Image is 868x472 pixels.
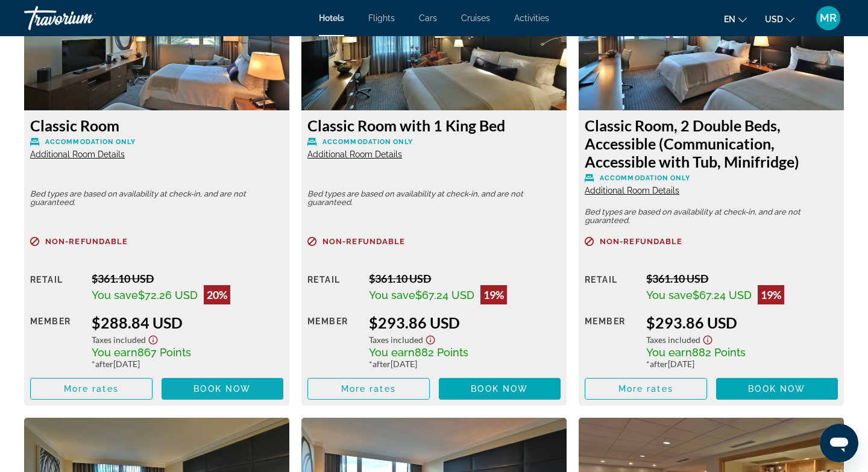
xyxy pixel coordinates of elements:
span: after [650,359,668,369]
button: Show Taxes and Fees disclaimer [423,332,438,345]
p: Bed types are based on availability at check-in, and are not guaranteed. [307,190,561,207]
span: $67.24 USD [693,289,752,301]
span: Additional Room Details [30,149,125,159]
div: 19% [480,285,507,304]
button: Show Taxes and Fees disclaimer [146,332,160,345]
span: Book now [748,384,805,394]
span: 882 Points [692,346,746,359]
p: Bed types are based on availability at check-in, and are not guaranteed. [30,190,283,207]
div: $293.86 USD [646,313,838,332]
h3: Classic Room [30,116,283,134]
span: You save [369,289,415,301]
span: 882 Points [415,346,468,359]
span: Taxes included [369,335,423,345]
span: Accommodation Only [322,138,413,146]
span: MR [820,12,837,24]
span: Taxes included [92,335,146,345]
div: 20% [204,285,230,304]
span: Non-refundable [45,238,128,245]
button: Book now [162,378,284,400]
button: Show Taxes and Fees disclaimer [700,332,715,345]
a: Flights [368,13,395,23]
h3: Classic Room with 1 King Bed [307,116,561,134]
div: $361.10 USD [369,272,561,285]
a: Cruises [461,13,490,23]
a: Hotels [319,13,344,23]
button: Book now [439,378,561,400]
span: Non-refundable [322,238,405,245]
span: You save [646,289,693,301]
span: More rates [64,384,119,394]
a: Activities [514,13,549,23]
button: More rates [30,378,153,400]
h3: Classic Room, 2 Double Beds, Accessible (Communication, Accessible with Tub, Minifridge) [585,116,838,171]
div: Retail [307,272,360,304]
div: * [DATE] [646,359,838,369]
span: Additional Room Details [307,149,402,159]
button: Change currency [765,10,794,28]
span: Additional Room Details [585,186,679,195]
a: Cars [419,13,437,23]
span: after [373,359,391,369]
span: $67.24 USD [415,289,474,301]
span: More rates [618,384,673,394]
iframe: Button to launch messaging window [820,424,858,462]
div: Member [30,313,83,369]
span: $72.26 USD [138,289,198,301]
div: $293.86 USD [369,313,561,332]
div: Member [585,313,637,369]
span: Taxes included [646,335,700,345]
div: Retail [30,272,83,304]
span: en [724,14,735,24]
span: Book now [471,384,528,394]
a: Travorium [24,2,145,34]
div: Member [307,313,360,369]
button: More rates [307,378,430,400]
div: * [DATE] [369,359,561,369]
span: Non-refundable [600,238,682,245]
button: Book now [716,378,838,400]
span: USD [765,14,783,24]
span: You earn [92,346,137,359]
div: $361.10 USD [92,272,283,285]
button: User Menu [813,5,844,31]
button: Change language [724,10,747,28]
span: after [95,359,113,369]
span: Book now [193,384,251,394]
div: 19% [758,285,784,304]
span: You save [92,289,138,301]
p: Bed types are based on availability at check-in, and are not guaranteed. [585,208,838,225]
div: * [DATE] [92,359,283,369]
span: You earn [646,346,692,359]
span: You earn [369,346,415,359]
div: $361.10 USD [646,272,838,285]
span: Accommodation Only [600,174,690,182]
span: Accommodation Only [45,138,136,146]
button: More rates [585,378,707,400]
span: More rates [341,384,396,394]
span: 867 Points [137,346,191,359]
div: Retail [585,272,637,304]
div: $288.84 USD [92,313,283,332]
